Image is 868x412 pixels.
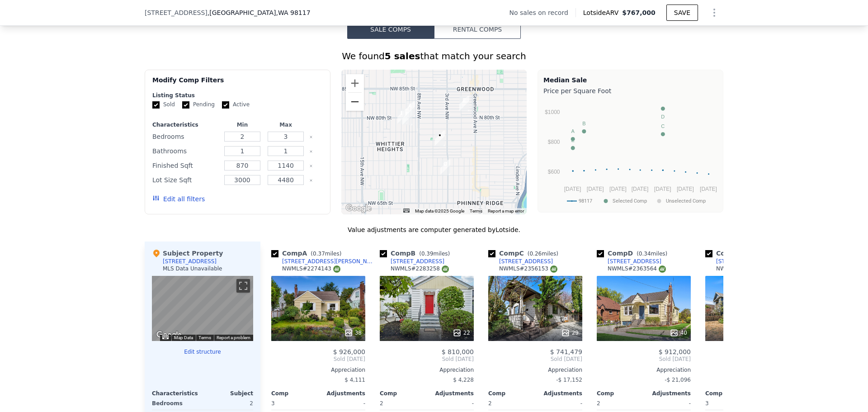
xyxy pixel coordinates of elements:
[488,400,492,407] span: 2
[545,109,560,115] text: $1000
[152,276,253,341] div: Map
[152,159,219,172] div: Finished Sqft
[524,251,562,257] span: ( miles)
[145,8,208,17] span: [STREET_ADDRESS]
[488,208,524,213] a: Report a map error
[488,390,535,397] div: Comp
[309,179,313,182] button: Clear
[639,251,651,257] span: 0.34
[152,276,253,341] div: Street View
[434,20,521,39] button: Rental Comps
[309,150,313,153] button: Clear
[282,258,376,265] div: [STREET_ADDRESS][PERSON_NAME]
[344,203,373,214] a: Open this area in Google Maps (opens a new window)
[346,93,364,111] button: Zoom out
[380,400,383,407] span: 2
[632,186,649,192] text: [DATE]
[152,130,219,143] div: Bedrooms
[548,169,560,175] text: $600
[646,397,691,410] div: -
[380,249,453,258] div: Comp B
[543,76,717,85] div: Median Sale
[145,225,723,234] div: Value adjustments are computer generated by Lotside .
[403,208,410,213] button: Keyboard shortcuts
[208,8,311,17] span: , [GEOGRAPHIC_DATA]
[222,121,262,128] div: Min
[529,251,542,257] span: 0.26
[145,50,723,62] div: We found that match your search
[204,397,253,410] div: 2
[705,4,723,22] button: Show Options
[435,131,445,146] div: 328 NW 75th St
[152,249,223,258] div: Subject Property
[659,348,691,355] span: $ 912,000
[182,101,215,109] label: Pending
[613,198,647,204] text: Selected Comp
[597,355,691,363] span: Sold [DATE]
[271,355,365,363] span: Sold [DATE]
[309,135,313,139] button: Clear
[571,128,575,134] text: A
[597,400,600,407] span: 2
[608,258,661,265] div: [STREET_ADDRESS]
[154,329,184,341] img: Google
[564,186,581,192] text: [DATE]
[597,258,661,265] a: [STREET_ADDRESS]
[716,265,774,273] div: NWMLS # 2278073
[666,198,706,204] text: Unselected Comp
[320,397,365,410] div: -
[271,366,365,374] div: Appreciation
[571,137,575,143] text: E
[380,258,444,265] a: [STREET_ADDRESS]
[633,251,671,257] span: ( miles)
[152,397,201,410] div: Bedrooms
[459,96,469,111] div: 114 N 81st St
[385,51,420,62] strong: 5 sales
[427,390,474,397] div: Adjustments
[537,397,582,410] div: -
[152,76,323,92] div: Modify Comp Filters
[488,366,582,374] div: Appreciation
[380,390,427,397] div: Comp
[499,265,557,273] div: NWMLS # 2356153
[488,249,562,258] div: Comp C
[535,390,582,397] div: Adjustments
[154,329,184,341] a: Open this area in Google Maps (opens a new window)
[152,390,203,397] div: Characteristics
[442,348,474,355] span: $ 810,000
[582,121,585,126] text: B
[597,390,644,397] div: Comp
[380,366,474,374] div: Appreciation
[453,377,474,383] span: $ 4,228
[543,97,717,210] svg: A chart.
[333,265,340,273] img: NWMLS Logo
[307,251,345,257] span: ( miles)
[644,390,691,397] div: Adjustments
[152,101,175,109] label: Sold
[318,390,365,397] div: Adjustments
[276,9,310,16] span: , WA 98117
[665,377,691,383] span: -$ 21,096
[152,174,219,186] div: Lot Size Sqft
[583,8,622,17] span: Lotside ARV
[162,335,169,339] button: Keyboard shortcuts
[152,92,323,99] div: Listing Status
[608,265,666,273] div: NWMLS # 2363564
[499,258,553,265] div: [STREET_ADDRESS]
[163,258,217,265] div: [STREET_ADDRESS]
[182,101,189,109] input: Pending
[440,160,450,175] div: 308 NW 70th St
[700,186,717,192] text: [DATE]
[661,114,665,119] text: D
[705,258,770,265] a: [STREET_ADDRESS]
[609,186,627,192] text: [DATE]
[391,265,449,273] div: NWMLS # 2283258
[716,258,770,265] div: [STREET_ADDRESS]
[222,101,250,109] label: Active
[677,186,694,192] text: [DATE]
[152,348,253,355] button: Edit structure
[705,400,709,407] span: 3
[203,390,253,397] div: Subject
[654,186,671,192] text: [DATE]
